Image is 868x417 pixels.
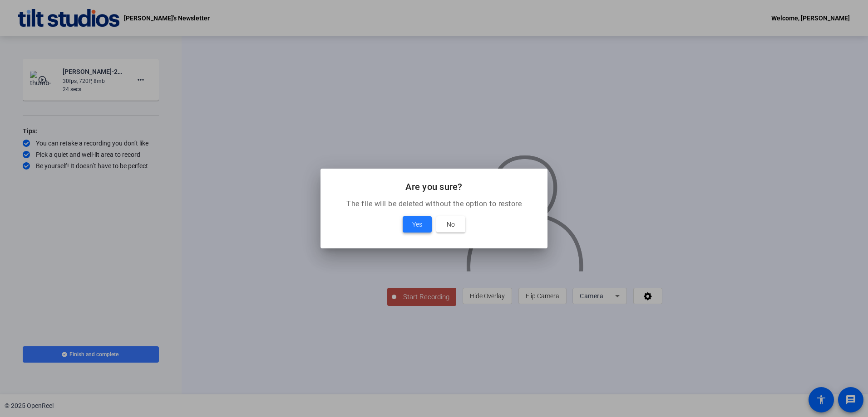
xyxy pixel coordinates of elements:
button: Yes [403,216,432,233]
h2: Are you sure? [331,179,537,194]
span: Yes [412,219,422,230]
p: The file will be deleted without the option to restore [331,199,537,209]
button: No [436,216,465,233]
span: No [447,219,455,230]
